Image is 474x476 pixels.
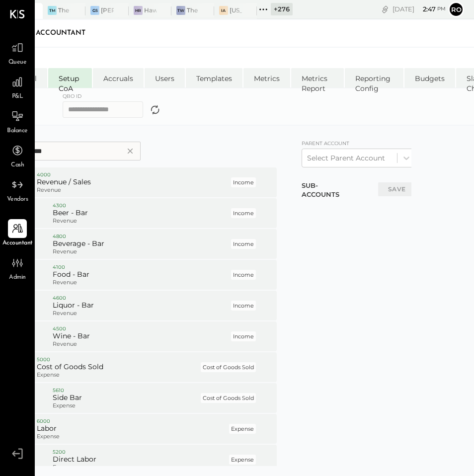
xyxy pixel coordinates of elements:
p: Expense [37,433,227,440]
div: TM [48,6,57,15]
h6: Income [233,333,254,339]
h5: Cost of Goods Sold [37,363,199,372]
p: Revenue [37,187,229,194]
h5: Wine - Bar [53,332,229,341]
span: Queue [8,58,27,67]
p: 5000 [37,356,199,363]
p: Revenue [53,310,229,317]
p: Expense [37,372,199,379]
div: + 276 [271,3,293,15]
a: Accountant [0,219,34,248]
p: 4000 [37,171,229,178]
label: Parent account [302,140,349,147]
div: HR [134,6,143,15]
h1: SUB-ACCOUNTS [302,181,346,199]
span: Admin [9,273,26,282]
p: Revenue [53,341,229,348]
p: Expense [53,402,199,409]
h6: Cost of Goods Sold [203,364,254,370]
div: IA [219,6,228,15]
p: 4600 [53,295,229,302]
h6: Expense [231,457,254,463]
h5: Beer - Bar [53,209,229,218]
li: Budgets [404,68,455,88]
p: Revenue [53,279,229,286]
label: QBO ID [63,91,154,101]
div: [DATE] [393,4,446,14]
h5: Food - Bar [53,270,229,279]
h5: Side Bar [53,394,199,402]
li: Accruals [93,68,144,88]
li: Metrics Report [291,68,344,88]
h6: Cost of Goods Sold [203,395,254,401]
div: Accountant [36,25,95,41]
div: TW [176,6,185,15]
span: Accountant [2,239,33,248]
a: Vendors [0,175,34,204]
button: Ro [448,1,464,17]
li: Reporting Config [345,68,403,88]
h5: Revenue / Sales [37,178,229,187]
p: Revenue [53,248,229,255]
span: P&L [12,92,23,101]
p: 5200 [53,449,227,456]
li: Users [145,68,185,88]
h5: Labor [37,424,227,433]
p: 5610 [53,387,199,394]
a: P&L [0,73,34,101]
h6: Expense [231,426,254,432]
h5: Liquor - Bar [53,301,229,310]
h6: Income [233,210,254,216]
p: 4100 [53,264,229,271]
p: 4800 [53,233,229,240]
p: Revenue [53,218,229,225]
a: Cash [0,141,34,170]
a: Balance [0,107,34,136]
span: Balance [7,127,28,136]
h6: Income [233,241,254,247]
p: 4300 [53,202,229,209]
span: Vendors [7,195,28,204]
li: Metrics [243,68,290,88]
a: Admin [0,253,34,282]
p: 6000 [37,418,227,425]
span: Cash [11,161,24,170]
div: GS [90,6,99,15]
p: 4500 [53,325,229,332]
h6: Income [233,179,254,185]
h6: Income [233,272,254,278]
a: Queue [0,38,34,67]
p: Expense [53,464,227,471]
h5: Direct Labor [53,455,227,464]
h5: Beverage - Bar [53,239,229,248]
li: Templates [186,68,242,88]
div: copy link [380,4,390,14]
h6: Income [233,303,254,309]
button: SAVE [378,182,416,196]
li: Setup CoA [48,68,92,88]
